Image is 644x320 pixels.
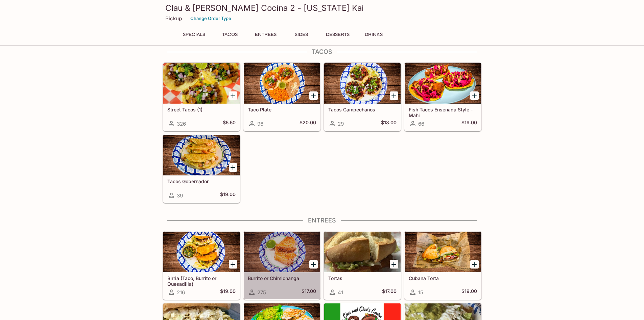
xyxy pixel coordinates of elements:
[163,135,240,175] div: Tacos Gobernador
[405,232,481,272] div: Cubana Torta
[418,121,424,127] span: 66
[163,232,240,272] div: Birria (Taco, Burrito or Quesadilla)
[163,231,240,300] a: Birria (Taco, Burrito or Quesadilla)216$19.00
[229,260,237,269] button: Add Birria (Taco, Burrito or Quesadilla)
[244,232,320,272] div: Burrito or Chimichanga
[229,91,237,100] button: Add Street Tacos (1)
[418,289,423,296] span: 15
[243,231,320,300] a: Burrito or Chimichanga275$17.00
[322,30,353,39] button: Desserts
[404,63,481,131] a: Fish Tacos Ensenada Style - Mahi66$19.00
[390,260,398,269] button: Add Tortas
[220,191,236,199] h5: $19.00
[179,30,209,39] button: Specials
[165,3,479,13] h3: Clau & [PERSON_NAME] Cocina 2 - [US_STATE] Kai
[328,275,397,281] h5: Tortas
[163,134,240,203] a: Tacos Gobernador39$19.00
[404,231,481,300] a: Cubana Torta15$19.00
[257,121,263,127] span: 96
[286,30,317,39] button: Sides
[359,30,389,39] button: Drinks
[167,275,236,286] h5: Birria (Taco, Burrito or Quesadilla)
[405,63,481,104] div: Fish Tacos Ensenada Style - Mahi
[328,107,397,112] h5: Tacos Campechanos
[167,178,236,184] h5: Tacos Gobernador
[163,217,482,224] h4: Entrees
[338,289,343,296] span: 41
[470,260,479,269] button: Add Cubana Torta
[215,30,245,39] button: Tacos
[461,120,477,128] h5: $19.00
[382,288,397,296] h5: $17.00
[470,91,479,100] button: Add Fish Tacos Ensenada Style - Mahi
[324,231,401,300] a: Tortas41$17.00
[409,107,477,118] h5: Fish Tacos Ensenada Style - Mahi
[251,30,281,39] button: Entrees
[302,288,316,296] h5: $17.00
[177,289,185,296] span: 216
[163,63,240,131] a: Street Tacos (1)326$5.50
[309,91,318,100] button: Add Taco Plate
[257,289,266,296] span: 275
[309,260,318,269] button: Add Burrito or Chimichanga
[177,121,186,127] span: 326
[163,63,240,104] div: Street Tacos (1)
[324,63,401,104] div: Tacos Campechanos
[163,48,482,56] h4: Tacos
[324,63,401,131] a: Tacos Campechanos29$18.00
[229,163,237,172] button: Add Tacos Gobernador
[177,192,183,199] span: 39
[223,120,236,128] h5: $5.50
[243,63,320,131] a: Taco Plate96$20.00
[165,15,182,22] p: Pickup
[220,288,236,296] h5: $19.00
[409,275,477,281] h5: Cubana Torta
[324,232,401,272] div: Tortas
[187,13,234,24] button: Change Order Type
[248,275,316,281] h5: Burrito or Chimichanga
[338,121,344,127] span: 29
[300,120,316,128] h5: $20.00
[390,91,398,100] button: Add Tacos Campechanos
[167,107,236,112] h5: Street Tacos (1)
[461,288,477,296] h5: $19.00
[381,120,397,128] h5: $18.00
[248,107,316,112] h5: Taco Plate
[244,63,320,104] div: Taco Plate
